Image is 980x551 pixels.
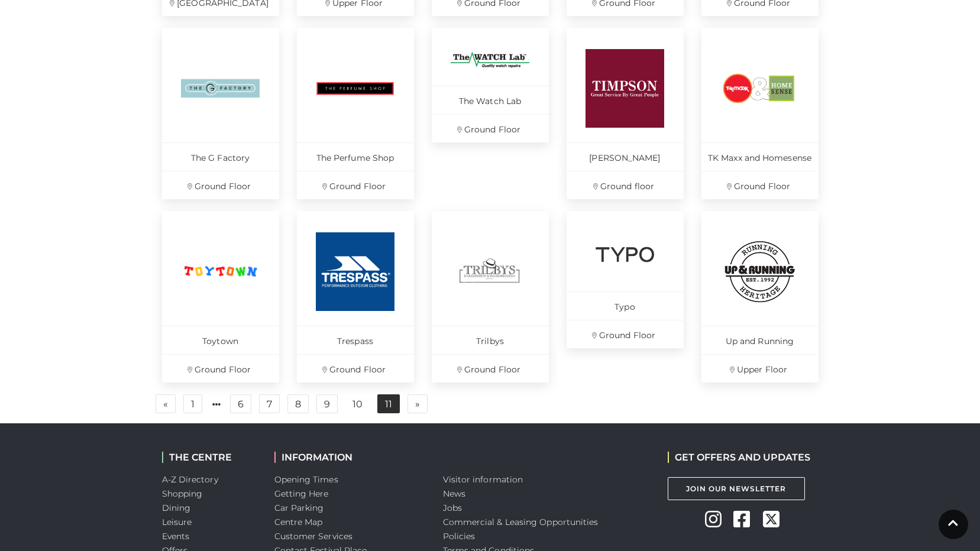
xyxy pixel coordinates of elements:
a: The Perfume Shop Ground Floor [297,28,414,199]
a: Join Our Newsletter [668,477,805,500]
a: Typo Ground Floor [567,211,684,348]
h2: GET OFFERS AND UPDATES [668,452,810,463]
p: Up and Running [701,326,819,354]
p: The Watch Lab [432,86,549,114]
a: Up and Running Upper Floor [701,211,819,383]
a: 7 [259,394,280,413]
a: Opening Times [274,474,338,485]
p: Ground Floor [297,354,414,383]
p: The G Factory [162,142,279,171]
a: Getting Here [274,488,329,499]
p: Typo [567,291,684,320]
a: Trilbys Ground Floor [432,211,549,383]
p: The Perfume Shop [297,142,414,171]
a: [PERSON_NAME] Ground floor [567,28,684,199]
a: TK Maxx and Homesense Ground Floor [701,28,819,199]
a: Dining [162,503,191,513]
a: Visitor information [443,474,523,485]
p: Ground floor [567,171,684,199]
a: Centre Map [274,517,323,527]
a: Events [162,531,190,542]
a: The Watch Lab Ground Floor [432,28,549,142]
a: 6 [230,394,251,413]
a: Previous [156,394,176,413]
a: Car Parking [274,503,324,513]
a: Toytown Ground Floor [162,211,279,383]
a: 1 [183,394,202,413]
p: [PERSON_NAME] [567,142,684,171]
a: Jobs [443,503,462,513]
p: Ground Floor [567,320,684,348]
p: Ground Floor [701,171,819,199]
h2: THE CENTRE [162,452,257,463]
a: Customer Services [274,531,353,542]
a: Leisure [162,517,192,527]
p: Upper Floor [701,354,819,383]
a: Shopping [162,488,203,499]
span: « [163,400,168,408]
p: Ground Floor [432,354,549,383]
a: Commercial & Leasing Opportunities [443,517,599,527]
p: Ground Floor [162,354,279,383]
span: » [415,400,420,408]
p: Trilbys [432,326,549,354]
p: Toytown [162,326,279,354]
a: The G Factory Ground Floor [162,28,279,199]
p: Ground Floor [162,171,279,199]
a: News [443,488,465,499]
a: 9 [316,394,338,413]
h2: INFORMATION [274,452,425,463]
p: Trespass [297,326,414,354]
a: 8 [287,394,309,413]
p: Ground Floor [297,171,414,199]
p: Ground Floor [432,114,549,142]
a: Policies [443,531,476,542]
a: Trespass Ground Floor [297,211,414,383]
p: TK Maxx and Homesense [701,142,819,171]
a: 11 [377,394,400,413]
a: Next [407,394,428,413]
a: 10 [345,395,370,414]
a: A-Z Directory [162,474,218,485]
